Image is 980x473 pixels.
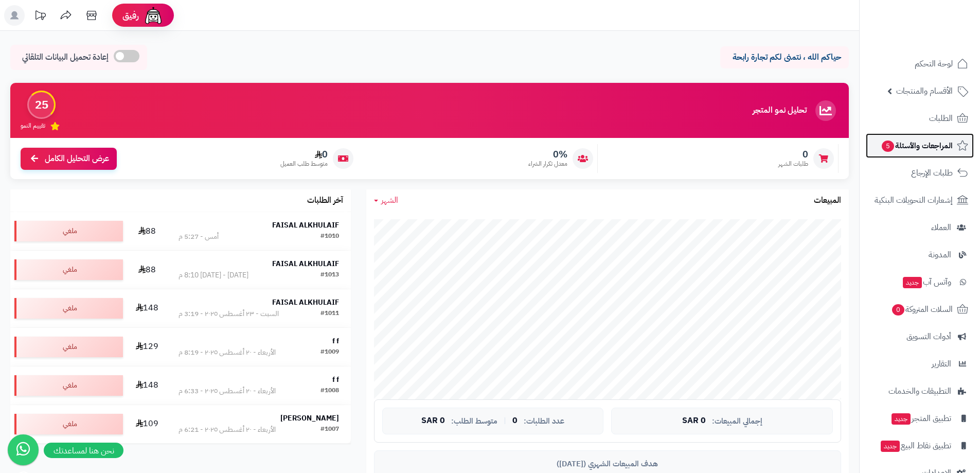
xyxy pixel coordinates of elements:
p: حياكم الله ، نتمنى لكم تجارة رابحة [728,51,841,63]
td: 129 [127,328,167,366]
div: ملغي [14,221,123,241]
span: المراجعات والأسئلة [881,138,953,153]
div: ملغي [14,414,123,434]
span: 0 [512,416,518,426]
div: ملغي [14,375,123,396]
strong: f f [332,336,339,346]
img: ai-face.png [143,5,164,26]
a: الشهر [374,195,398,206]
div: الأربعاء - ٢٠ أغسطس ٢٠٢٥ - 8:19 م [179,347,276,358]
strong: f f [332,374,339,385]
strong: FAISAL ALKHULAIF [272,258,339,269]
a: التطبيقات والخدمات [866,379,974,404]
span: تقييم النمو [21,121,45,130]
div: #1009 [320,347,339,358]
span: 0 SAR [421,416,445,426]
div: ملغي [14,337,123,357]
div: #1011 [320,309,339,319]
span: متوسط طلب العميل [280,160,328,168]
span: جديد [881,441,900,452]
span: | [504,417,506,425]
span: العملاء [931,220,951,235]
a: تحديثات المنصة [27,5,53,28]
h3: المبيعات [814,196,841,205]
span: رفيق [122,9,139,22]
span: الأقسام والمنتجات [896,84,953,98]
div: #1008 [320,386,339,396]
span: أدوات التسويق [906,329,951,344]
span: 0 [778,149,808,160]
a: وآتس آبجديد [866,270,974,294]
span: 5 [882,141,894,152]
a: العملاء [866,215,974,240]
a: طلبات الإرجاع [866,161,974,185]
div: [DATE] - [DATE] 8:10 م [179,270,248,281]
span: 0% [528,149,567,160]
div: الأربعاء - ٢٠ أغسطس ٢٠٢٥ - 6:21 م [179,425,276,435]
td: 148 [127,289,167,327]
div: السبت - ٢٣ أغسطس ٢٠٢٥ - 3:19 م [179,309,279,319]
span: جديد [892,413,911,425]
span: تطبيق نقاط البيع [880,439,951,453]
a: السلات المتروكة0 [866,297,974,322]
span: طلبات الشهر [778,160,808,168]
div: هدف المبيعات الشهري ([DATE]) [382,459,833,469]
td: 88 [127,212,167,250]
span: التقارير [932,357,951,371]
div: #1010 [320,232,339,242]
span: عدد الطلبات: [524,417,564,426]
span: متوسط الطلب: [451,417,497,426]
a: لوحة التحكم [866,51,974,76]
span: جديد [903,277,922,288]
span: 0 SAR [682,416,706,426]
a: عرض التحليل الكامل [21,148,117,170]
div: #1013 [320,270,339,281]
h3: آخر الطلبات [307,196,343,205]
a: المدونة [866,242,974,267]
a: المراجعات والأسئلة5 [866,133,974,158]
td: 109 [127,405,167,443]
span: لوحة التحكم [915,57,953,71]
div: ملغي [14,298,123,319]
strong: FAISAL ALKHULAIF [272,220,339,231]
span: الشهر [381,194,398,206]
span: السلات المتروكة [891,302,953,317]
a: تطبيق نقاط البيعجديد [866,433,974,458]
div: #1007 [320,425,339,435]
span: التطبيقات والخدمات [888,384,951,398]
span: عرض التحليل الكامل [45,153,109,165]
td: 88 [127,251,167,289]
span: 0 [892,304,904,316]
span: 0 [280,149,328,160]
span: إعادة تحميل البيانات التلقائي [22,51,109,63]
span: وآتس آب [902,275,951,289]
strong: FAISAL ALKHULAIF [272,297,339,308]
div: ملغي [14,259,123,280]
span: معدل تكرار الشراء [528,160,567,168]
div: الأربعاء - ٢٠ أغسطس ٢٠٢٥ - 6:33 م [179,386,276,396]
span: طلبات الإرجاع [911,166,953,180]
a: التقارير [866,352,974,376]
h3: تحليل نمو المتجر [753,106,807,115]
span: تطبيق المتجر [890,411,951,426]
a: إشعارات التحويلات البنكية [866,188,974,213]
span: إجمالي المبيعات: [712,417,762,426]
a: تطبيق المتجرجديد [866,406,974,431]
span: الطلبات [929,111,953,126]
span: المدونة [929,248,951,262]
a: الطلبات [866,106,974,131]
a: أدوات التسويق [866,324,974,349]
div: أمس - 5:27 م [179,232,219,242]
span: إشعارات التحويلات البنكية [875,193,953,207]
td: 148 [127,366,167,405]
strong: [PERSON_NAME] [280,413,339,424]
